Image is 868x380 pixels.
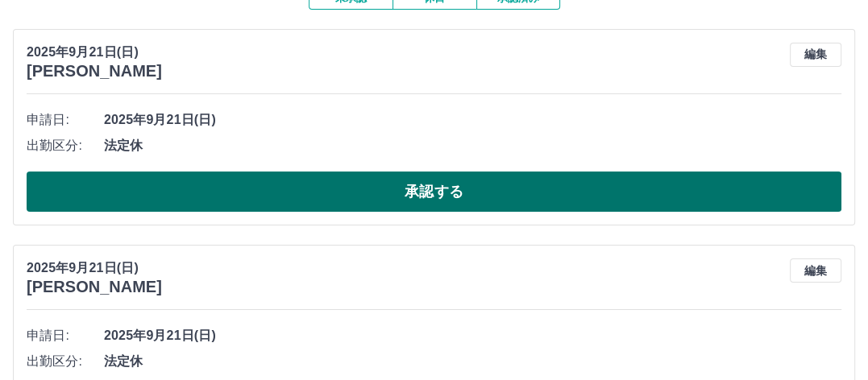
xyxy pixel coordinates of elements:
span: 2025年9月21日(日) [104,110,841,130]
p: 2025年9月21日(日) [27,258,162,278]
h3: [PERSON_NAME] [27,278,162,296]
span: 出勤区分: [27,352,104,371]
span: 2025年9月21日(日) [104,326,841,345]
span: 出勤区分: [27,136,104,155]
button: 編集 [790,258,841,283]
span: 申請日: [27,326,104,345]
button: 承認する [27,171,841,212]
h3: [PERSON_NAME] [27,62,162,81]
p: 2025年9月21日(日) [27,43,162,62]
span: 法定休 [104,352,841,371]
span: 法定休 [104,136,841,155]
span: 申請日: [27,110,104,130]
button: 編集 [790,43,841,67]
